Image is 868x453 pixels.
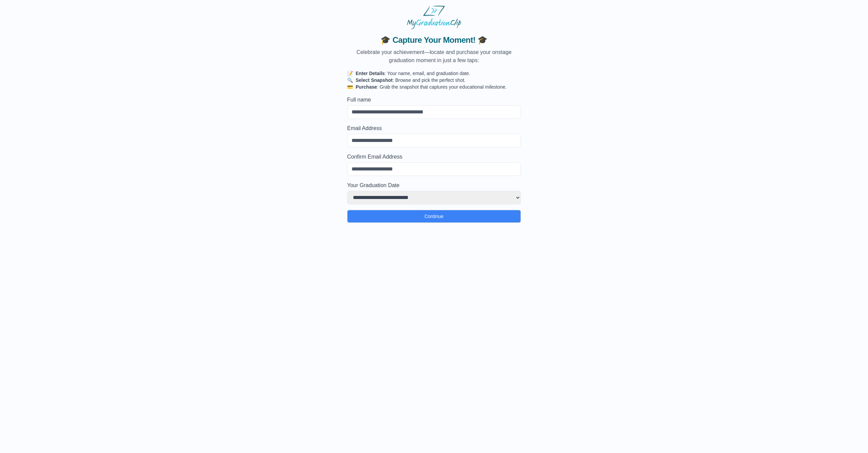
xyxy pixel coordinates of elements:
[347,77,521,84] p: : Browse and pick the perfect shot.
[347,84,521,90] p: : Grab the snapshot that captures your educational milestone.
[347,71,353,76] span: 📝
[347,210,521,223] button: Continue
[347,181,521,189] label: Your Graduation Date
[347,70,521,77] p: : Your name, email, and graduation date.
[407,5,461,29] img: MyGraduationClip
[356,84,377,90] strong: Purchase
[347,153,521,161] label: Confirm Email Address
[356,71,385,76] strong: Enter Details
[347,84,353,90] span: 💳
[347,124,521,132] label: Email Address
[347,35,521,46] span: 🎓 Capture Your Moment! 🎓
[347,96,521,104] label: Full name
[347,48,521,65] p: Celebrate your achievement—locate and purchase your onstage graduation moment in just a few taps:
[347,77,353,83] span: 🔍
[356,77,393,83] strong: Select Snapshot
